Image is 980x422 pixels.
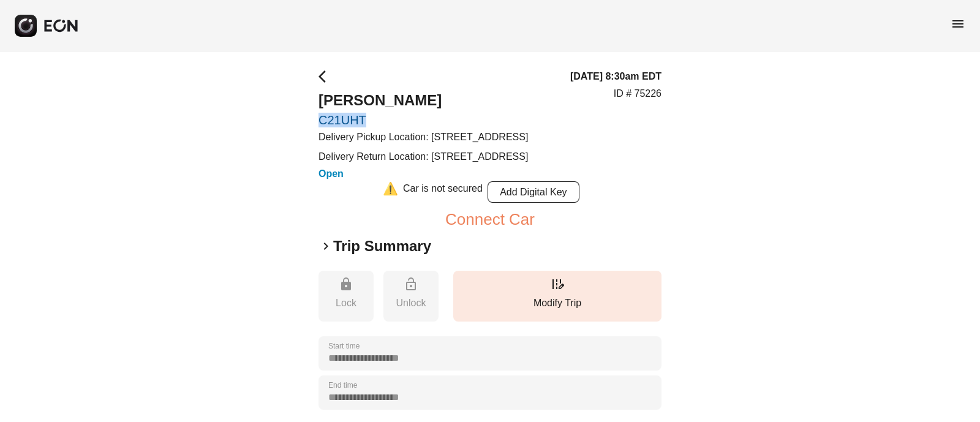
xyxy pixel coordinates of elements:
[318,69,333,84] span: arrow_back_ios
[318,167,528,181] h3: Open
[488,181,579,203] button: Add Digital Key
[403,181,483,203] div: Car is not secured
[383,181,398,203] div: ⚠️
[550,277,565,292] span: edit_road
[318,113,528,127] a: C21UHT
[445,212,535,227] button: Connect Car
[318,91,528,110] h2: [PERSON_NAME]
[570,69,661,84] h3: [DATE] 8:30am EDT
[453,271,661,322] button: Modify Trip
[459,296,655,311] p: Modify Trip
[318,130,528,145] p: Delivery Pickup Location: [STREET_ADDRESS]
[951,17,965,31] span: menu
[318,149,528,164] p: Delivery Return Location: [STREET_ADDRESS]
[318,239,333,254] span: keyboard_arrow_right
[333,236,431,256] h2: Trip Summary
[614,86,661,101] p: ID # 75226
